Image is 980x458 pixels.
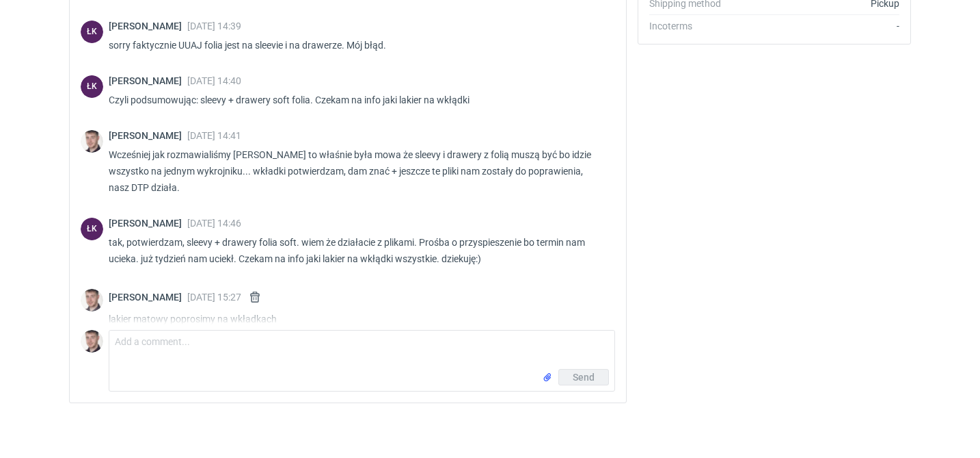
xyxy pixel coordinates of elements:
span: [DATE] 14:39 [187,21,241,31]
span: [DATE] 14:46 [187,218,241,229]
span: [DATE] 15:27 [187,292,241,303]
p: sorry faktycznie UUAJ folia jest na sleevie i na drawerze. Mój błąd. [109,37,604,53]
span: [PERSON_NAME] [109,75,187,86]
span: Send [573,372,595,382]
div: Incoterms [649,19,749,33]
p: Wcześniej jak rozmawialiśmy [PERSON_NAME] to właśnie była mowa że sleevy i drawery z folią muszą ... [109,147,604,196]
figcaption: ŁK [81,218,103,240]
div: Łukasz Kowalski [81,218,103,240]
span: [PERSON_NAME] [109,218,187,229]
p: tak, potwierdzam, sleevy + drawery folia soft. wiem że działacie z plikami. Prośba o przyspieszen... [109,234,604,267]
span: [DATE] 14:40 [187,75,241,86]
p: Czyli podsumowując: sleevy + drawery soft folia. Czekam na info jaki lakier na wkłądki [109,92,604,108]
span: [PERSON_NAME] [109,21,187,31]
img: Maciej Sikora [81,289,103,311]
figcaption: ŁK [81,21,103,43]
span: [PERSON_NAME] [109,292,187,303]
div: - [749,19,899,33]
p: lakier matowy poprosimy na wkładkach [109,311,604,327]
div: Łukasz Kowalski [81,75,103,98]
img: Maciej Sikora [81,130,103,153]
figcaption: ŁK [81,75,103,98]
img: Maciej Sikora [81,330,103,353]
span: [PERSON_NAME] [109,130,187,141]
span: [DATE] 14:41 [187,130,241,141]
button: Send [558,369,609,385]
div: Łukasz Kowalski [81,21,103,43]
